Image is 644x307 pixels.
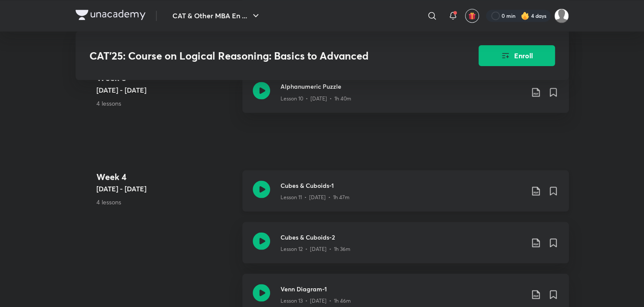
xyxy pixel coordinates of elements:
[281,245,350,253] p: Lesson 12 • [DATE] • 1h 36m
[76,10,145,20] img: Company Logo
[96,170,235,183] h4: Week 4
[281,94,351,102] p: Lesson 10 • [DATE] • 1h 40m
[96,197,235,206] p: 4 lessons
[281,82,524,91] h3: Alphanumeric Puzzle
[242,222,569,274] a: Cubes & Cuboids-2Lesson 12 • [DATE] • 1h 36m
[281,232,524,241] h3: Cubes & Cuboids-2
[167,7,266,24] button: CAT & Other MBA En ...
[76,10,145,22] a: Company Logo
[554,8,569,23] img: Abhishek gupta
[479,45,555,66] button: Enroll
[96,183,235,194] h5: [DATE] - [DATE]
[281,193,350,201] p: Lesson 11 • [DATE] • 1h 47m
[242,71,569,123] a: Alphanumeric PuzzleLesson 10 • [DATE] • 1h 40m
[468,12,476,20] img: avatar
[242,170,569,222] a: Cubes & Cuboids-1Lesson 11 • [DATE] • 1h 47m
[89,50,429,62] h3: CAT'25: Course on Logical Reasoning: Basics to Advanced
[521,11,529,20] img: streak
[465,9,479,23] button: avatar
[96,98,235,107] p: 4 lessons
[281,180,524,190] h3: Cubes & Cuboids-1
[281,297,351,304] p: Lesson 13 • [DATE] • 1h 46m
[96,84,235,95] h5: [DATE] - [DATE]
[281,284,524,293] h3: Venn Diagram-1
